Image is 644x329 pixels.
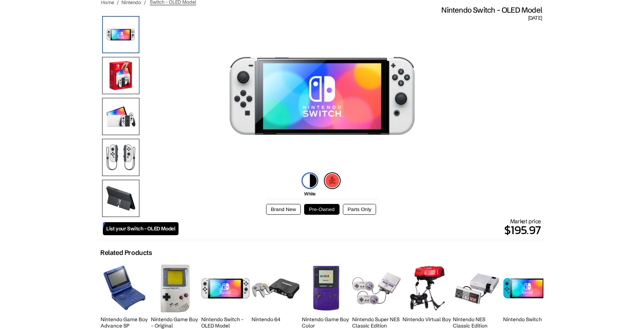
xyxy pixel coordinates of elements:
img: Controllers [102,139,139,176]
h2: Nintendo Switch - OLED Model [201,316,250,329]
img: mario-red-icon [324,172,341,189]
img: Nintendo Super NES Classic Edition [352,272,401,304]
img: Nintendo Switch [503,278,552,298]
h2: Nintendo Switch [503,316,552,323]
a: List your Switch - OLED Model [103,222,179,235]
button: Parts Only [343,204,376,215]
h2: Nintendo Game Boy Advance SP [101,316,149,329]
h2: Nintendo NES Classic Edition [453,316,501,329]
img: Box [102,57,139,94]
button: Pre-Owned [304,204,340,215]
img: Nintendo Game Boy [160,265,190,312]
span: [DATE] [528,15,542,22]
div: Market price [179,218,541,239]
h2: Nintendo Super NES Classic Edition [352,316,401,329]
button: Brand New [266,204,301,215]
h2: Nintendo 64 [252,316,300,323]
img: Nintendo Switch (OLED Model) [229,22,415,170]
img: Nintendo Game Boy Color [311,265,341,312]
img: All [102,98,139,135]
img: Nintendo Switch OLED Model [201,278,250,299]
img: Nintendo Game Boy Advance SP [101,265,149,312]
img: Nintendo 64 [252,278,300,299]
h2: Nintendo Game Boy Color [302,316,350,329]
h2: Nintendo Virtual Boy [402,316,451,323]
span: Nintendo Switch - OLED Model [441,5,542,15]
h2: Nintendo Game Boy - Original [151,316,199,329]
img: Rear [102,180,139,217]
span: White [304,191,316,197]
img: Nintendo Switch (OLED Model) [102,16,139,53]
img: Nintendo Virtual Boy [407,265,446,312]
h2: Related Products [100,249,152,257]
span: List your Switch - OLED Model [106,226,175,232]
img: white-icon [302,172,318,189]
img: Nintendo NES Classic Edition [453,270,501,306]
p: $195.97 [179,221,541,239]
